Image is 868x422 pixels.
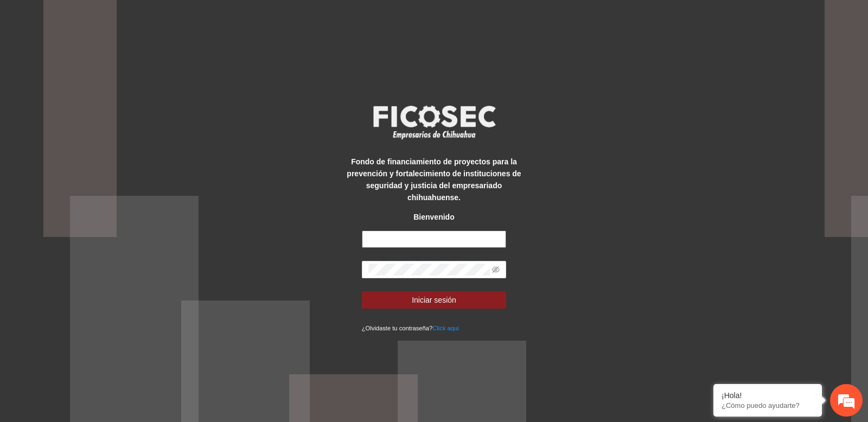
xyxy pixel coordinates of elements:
button: Iniciar sesión [362,291,507,309]
strong: Fondo de financiamiento de proyectos para la prevención y fortalecimiento de instituciones de seg... [347,157,521,202]
span: Iniciar sesión [412,294,456,306]
img: logo [366,102,502,142]
a: Click aqui [432,325,459,331]
div: ¡Hola! [722,391,814,400]
small: ¿Olvidaste tu contraseña? [362,325,459,331]
strong: Bienvenido [413,213,454,221]
p: ¿Cómo puedo ayudarte? [722,401,814,410]
span: eye-invisible [492,266,500,273]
